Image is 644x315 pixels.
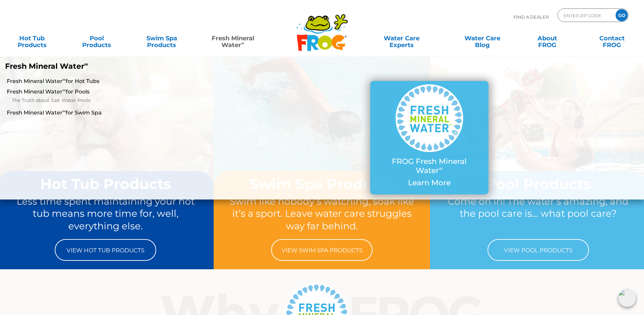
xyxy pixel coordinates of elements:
[7,109,215,117] a: Fresh Mineral Water∞for Swim Spa
[63,108,66,113] sup: ∞
[443,195,634,232] p: Come on in! The water’s amazing, and the pool care is… what pool care?
[616,9,628,21] input: GO
[384,178,475,187] p: Learn More
[7,31,57,45] a: Hot TubProducts
[439,165,443,172] sup: ∞
[12,97,215,105] a: The Truth about Salt Water Pools
[84,61,88,67] sup: ∞
[587,31,637,45] a: ContactFROG
[63,77,66,82] sup: ∞
[241,40,244,46] sup: ∞
[361,31,443,45] a: Water CareExperts
[618,289,636,307] img: openIcon
[55,239,156,261] a: View Hot Tub Products
[271,239,373,261] a: View Swim Spa Products
[563,10,609,20] input: Zip Code Form
[5,62,263,71] p: Fresh Mineral Water
[487,239,589,261] a: View Pool Products
[137,31,187,45] a: Swim SpaProducts
[226,195,417,232] p: Swim like nobody’s watching, soak like it’s a sport. Leave water care struggles way far behind.
[514,8,549,25] p: Find A Dealer
[10,195,201,232] p: Less time spent maintaining your hot tub means more time for, well, everything else.
[201,31,264,45] a: Fresh MineralWater∞
[522,31,572,45] a: AboutFROG
[457,31,507,45] a: Water CareBlog
[384,84,475,191] a: FROG Fresh Mineral Water∞ Learn More
[384,157,475,175] p: FROG Fresh Mineral Water
[63,87,66,92] sup: ∞
[7,78,215,85] a: Fresh Mineral Water∞for Hot Tubs
[72,31,122,45] a: PoolProducts
[7,88,215,96] a: Fresh Mineral Water∞for Pools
